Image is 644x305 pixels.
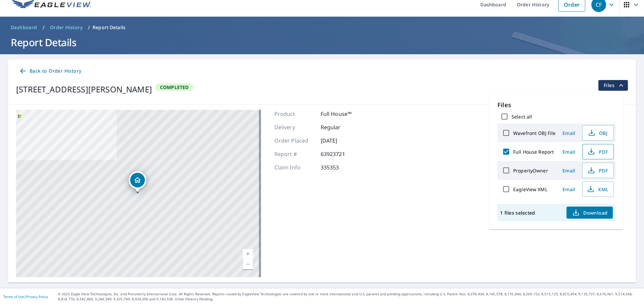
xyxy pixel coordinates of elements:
label: Full House Report [513,149,554,155]
label: EagleView XML [513,186,547,193]
a: Terms of Use [3,294,24,299]
button: Download [567,207,613,219]
a: Order History [47,22,85,33]
span: Files [604,81,625,89]
a: Current Level 17, Zoom Out [243,259,253,269]
nav: breadcrumb [8,22,636,33]
span: PDF [587,166,608,174]
a: Dashboard [8,22,40,33]
button: XML [582,181,614,197]
button: Email [558,128,580,138]
p: © 2025 Eagle View Technologies, Inc. and Pictometry International Corp. All Rights Reserved. Repo... [58,292,641,302]
p: Full House™ [321,110,361,118]
li: / [43,23,45,31]
button: Email [558,184,580,195]
p: 335353 [321,163,361,171]
p: Order Placed [274,137,315,145]
span: Completed [156,84,193,90]
label: Wavefront OBJ File [513,130,555,136]
span: Email [561,167,577,174]
button: OBJ [582,125,614,141]
button: filesDropdownBtn-63923721 [598,80,628,91]
a: Privacy Policy [26,294,48,299]
span: Email [561,186,577,193]
p: Claim Info [274,163,315,171]
span: PDF [587,148,608,156]
span: OBJ [587,129,608,137]
p: Report Details [93,24,125,31]
h1: Report Details [8,35,636,49]
p: Report # [274,150,315,158]
label: Select all [512,113,532,120]
li: / [88,23,90,31]
p: Delivery [274,123,315,131]
p: [DATE] [321,137,361,145]
button: PDF [582,163,614,178]
button: PDF [582,144,614,159]
a: Current Level 17, Zoom In [243,249,253,259]
p: Product [274,110,315,118]
span: XML [587,185,608,193]
span: Dashboard [11,24,37,31]
p: 63923721 [321,150,361,158]
span: Email [561,130,577,136]
div: [STREET_ADDRESS][PERSON_NAME] [16,83,152,95]
span: Order History [50,24,83,31]
p: 1 files selected [500,210,535,216]
div: Dropped pin, building 1, Residential property, 145 Lehigh Ave Palmerton, PA 18071 [129,171,146,192]
p: Regular [321,123,361,131]
button: Email [558,147,580,157]
span: Email [561,149,577,155]
span: Back to Order History [19,67,81,75]
span: Download [572,209,607,217]
a: Back to Order History [16,65,84,77]
p: | [3,295,48,299]
p: Files [497,100,615,109]
button: Email [558,165,580,176]
label: PropertyOwner [513,167,548,174]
